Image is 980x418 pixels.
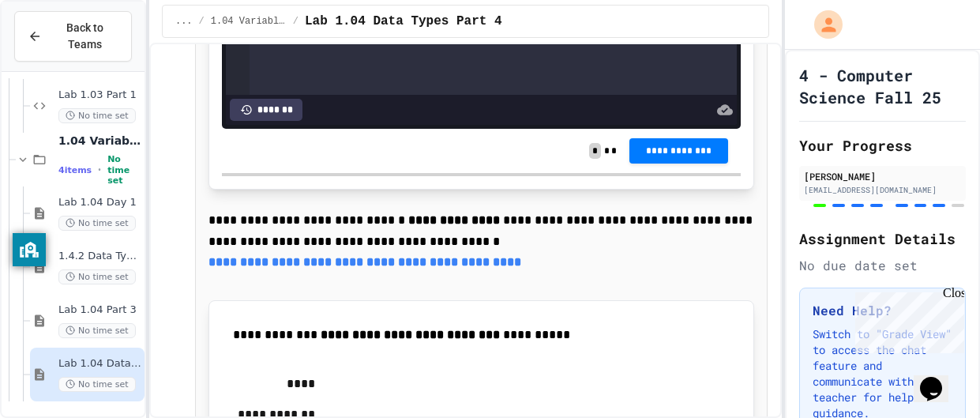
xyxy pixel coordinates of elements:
button: Back to Teams [14,11,132,62]
h2: Your Progress [799,134,966,156]
span: Back to Teams [51,20,118,53]
div: [EMAIL_ADDRESS][DOMAIN_NAME] [804,184,961,196]
span: / [199,15,205,28]
h1: 4 - Computer Science Fall 25 [799,64,966,108]
span: Lab 1.04 Data Types Part 4 [58,357,141,371]
iframe: chat widget [849,286,964,353]
div: No due date set [799,256,966,275]
h2: Assignment Details [799,228,966,250]
iframe: chat widget [914,355,964,402]
span: No time set [58,377,136,392]
span: Lab 1.03 Part 1 [58,88,141,102]
span: 1.04 Variables and User Input [58,134,141,148]
button: privacy banner [13,233,46,266]
span: No time set [107,154,141,186]
span: / [293,15,299,28]
span: 4 items [58,165,92,175]
span: No time set [58,323,136,338]
span: Lab 1.04 Day 1 [58,196,141,209]
span: Lab 1.04 Part 3 [58,303,141,317]
span: ... [175,15,193,28]
h3: Need Help? [813,301,952,320]
span: Lab 1.04 Data Types Part 4 [305,12,502,31]
span: No time set [58,216,136,231]
span: • [98,164,101,176]
div: [PERSON_NAME] [804,169,961,183]
span: 1.4.2 Data Types 2 [58,250,141,263]
span: No time set [58,269,136,284]
span: No time set [58,108,136,123]
span: 1.04 Variables and User Input [211,15,287,28]
div: My Account [798,6,847,43]
div: Chat with us now!Close [6,6,109,100]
